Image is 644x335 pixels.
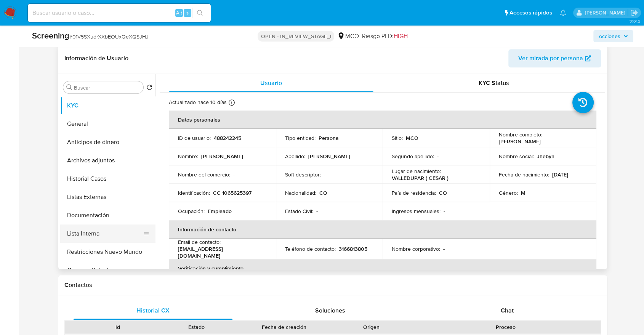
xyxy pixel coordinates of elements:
p: Identificación : [178,189,210,196]
p: Estado Civil : [285,208,313,215]
a: Notificaciones [560,10,566,16]
span: Chat [501,306,514,315]
th: Información de contacto [169,220,596,239]
p: [PERSON_NAME] [499,138,541,145]
p: Nacionalidad : [285,189,316,196]
h1: Contactos [64,281,601,289]
div: Id [83,323,152,331]
p: - [324,171,325,178]
span: # 01V5SXudrXXbEOUxQeXQSJHJ [69,33,149,40]
a: Salir [630,9,638,17]
button: Ver mirada por persona [508,49,601,67]
p: ID de usuario : [178,135,211,141]
p: - [233,171,235,178]
p: Género : [499,189,518,196]
p: [EMAIL_ADDRESS][DOMAIN_NAME] [178,245,264,259]
span: Acciones [599,30,620,42]
button: Acciones [593,30,633,42]
p: Empleado [208,208,232,215]
div: Proceso [416,323,595,331]
button: Archivos adjuntos [60,151,155,170]
p: M [521,189,525,196]
input: Buscar [74,84,140,91]
p: - [444,208,445,215]
p: Ocupación : [178,208,205,215]
p: Nombre corporativo : [392,245,440,252]
button: Listas Externas [60,188,155,206]
p: Segundo apellido : [392,153,434,160]
p: Tipo entidad : [285,135,316,141]
span: Historial CX [136,306,170,315]
p: Ingresos mensuales : [392,208,441,215]
button: Historial Casos [60,170,155,188]
button: Cruces y Relaciones [60,261,155,279]
span: 3.161.2 [629,18,640,24]
p: - [443,245,445,252]
button: Documentación [60,206,155,224]
button: KYC [60,96,155,115]
span: s [186,9,189,16]
p: OPEN - IN_REVIEW_STAGE_I [258,31,334,42]
div: Origen [337,323,405,331]
p: Actualizado hace 10 días [169,99,227,106]
p: Nombre : [178,153,198,160]
h1: Información de Usuario [64,54,128,62]
span: KYC Status [479,79,509,87]
div: MCO [337,32,359,40]
p: Fecha de nacimiento : [499,171,549,178]
span: Riesgo PLD: [362,32,407,40]
span: Ver mirada por persona [518,49,583,67]
p: CC 1065625397 [213,189,252,196]
p: Lugar de nacimiento : [392,168,441,175]
p: [PERSON_NAME] [308,153,350,160]
button: General [60,115,155,133]
p: 488242245 [214,135,241,141]
p: Nombre completo : [499,131,542,138]
button: Lista Interna [60,224,149,243]
p: MCO [406,135,418,141]
p: Soft descriptor : [285,171,321,178]
p: País de residencia : [392,189,436,196]
p: [PERSON_NAME] [201,153,243,160]
p: [DATE] [552,171,568,178]
span: HIGH [393,32,407,40]
p: 3166813805 [339,245,367,252]
div: Fecha de creación [241,323,327,331]
p: Jhebyn [537,153,554,160]
p: Email de contacto : [178,239,221,245]
p: - [316,208,318,215]
p: CO [439,189,447,196]
p: Nombre del comercio : [178,171,230,178]
button: Anticipos de dinero [60,133,155,151]
p: Sitio : [392,135,403,141]
button: search-icon [192,8,208,18]
span: Soluciones [315,306,345,315]
button: Volver al orden por defecto [146,84,152,93]
p: Persona [319,135,339,141]
p: Apellido : [285,153,305,160]
div: Estado [162,323,231,331]
th: Verificación y cumplimiento [169,259,596,277]
p: CO [319,189,327,196]
p: marianela.tarsia@mercadolibre.com [585,9,628,16]
button: Restricciones Nuevo Mundo [60,243,155,261]
input: Buscar usuario o caso... [28,8,211,18]
span: Usuario [260,79,282,87]
b: Screening [32,29,69,42]
span: Accesos rápidos [509,9,552,17]
button: Buscar [66,84,72,90]
p: VALLEDUPAR ( CESAR ) [392,175,449,181]
p: - [437,153,439,160]
p: Nombre social : [499,153,534,160]
th: Datos personales [169,111,596,129]
span: Alt [176,9,182,16]
p: Teléfono de contacto : [285,245,336,252]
